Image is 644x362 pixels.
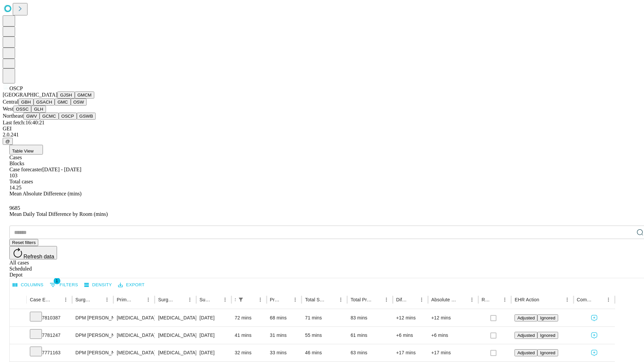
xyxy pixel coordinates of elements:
[75,327,110,344] div: DPM [PERSON_NAME]
[9,167,42,172] span: Case forecaster
[540,295,549,304] button: Sort
[3,126,641,132] div: GEI
[235,344,263,361] div: 32 mins
[236,295,246,304] button: Show filters
[408,295,417,304] button: Sort
[31,106,46,113] button: GLH
[116,280,146,290] button: Export
[75,344,110,361] div: DPM [PERSON_NAME]
[34,99,55,106] button: GSACH
[467,295,477,304] button: Menu
[3,120,45,125] span: Last fetch: 16:40:21
[562,295,572,304] button: Menu
[594,295,604,304] button: Sort
[158,344,193,361] div: [MEDICAL_DATA] NAIL PARTIAL OR COMPLETE SIMPLE
[3,92,57,98] span: [GEOGRAPHIC_DATA]
[431,327,475,344] div: +6 mins
[71,99,87,106] button: OSW
[200,297,210,302] div: Surgery Date
[382,295,391,304] button: Menu
[336,295,345,304] button: Menu
[236,295,246,304] div: 1 active filter
[517,333,535,338] span: Adjusted
[5,139,10,144] span: @
[482,297,490,302] div: Resolved in EHR
[351,309,389,326] div: 83 mins
[11,280,45,290] button: Select columns
[270,327,299,344] div: 31 mins
[75,309,110,326] div: DPM [PERSON_NAME]
[9,173,17,178] span: 103
[30,309,69,326] div: 7810387
[417,295,426,304] button: Menu
[30,344,69,361] div: 7771163
[200,327,228,344] div: [DATE]
[23,113,40,120] button: GWV
[9,211,108,217] span: Mean Daily Total Difference by Room (mins)
[246,295,256,304] button: Sort
[540,315,555,320] span: Ignored
[9,239,38,246] button: Reset filters
[158,309,193,326] div: [MEDICAL_DATA] RECESSION
[59,113,77,120] button: OSCP
[23,254,54,259] span: Refresh data
[305,344,344,361] div: 46 mins
[256,295,265,304] button: Menu
[290,295,300,304] button: Menu
[515,314,537,321] button: Adjusted
[61,295,70,304] button: Menu
[270,344,299,361] div: 33 mins
[13,330,23,342] button: Expand
[220,295,230,304] button: Menu
[12,240,36,245] span: Reset filters
[13,347,23,359] button: Expand
[540,333,555,338] span: Ignored
[351,327,389,344] div: 61 mins
[270,309,299,326] div: 68 mins
[158,327,193,344] div: [MEDICAL_DATA] NAIL PARTIAL OR COMPLETE SIMPLE
[396,327,425,344] div: +6 mins
[9,185,21,190] span: 14.25
[117,327,151,344] div: [MEDICAL_DATA]
[517,315,535,320] span: Adjusted
[500,295,509,304] button: Menu
[30,297,51,302] div: Case Epic Id
[327,295,336,304] button: Sort
[48,280,80,290] button: Show filters
[77,113,96,120] button: GSWB
[185,295,195,304] button: Menu
[117,344,151,361] div: [MEDICAL_DATA]
[13,106,32,113] button: OSSC
[102,295,112,304] button: Menu
[144,295,153,304] button: Menu
[200,344,228,361] div: [DATE]
[158,297,175,302] div: Surgery Name
[517,350,535,355] span: Adjusted
[52,295,61,304] button: Sort
[83,280,114,290] button: Density
[305,297,326,302] div: Total Scheduled Duration
[515,332,537,339] button: Adjusted
[235,297,235,302] div: Scheduled In Room Duration
[117,297,133,302] div: Primary Service
[55,99,70,106] button: GMC
[396,344,425,361] div: +17 mins
[9,246,57,259] button: Refresh data
[431,344,475,361] div: +17 mins
[42,167,81,172] span: [DATE] - [DATE]
[117,309,151,326] div: [MEDICAL_DATA]
[40,113,59,120] button: GCMC
[75,297,92,302] div: Surgeon Name
[540,350,555,355] span: Ignored
[458,295,467,304] button: Sort
[235,309,263,326] div: 72 mins
[537,314,558,321] button: Ignored
[57,92,75,99] button: GJSH
[12,148,34,154] span: Table View
[351,297,372,302] div: Total Predicted Duration
[9,179,33,184] span: Total cases
[9,191,82,196] span: Mean Absolute Difference (mins)
[3,106,13,112] span: West
[431,297,457,302] div: Absolute Difference
[13,312,23,324] button: Expand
